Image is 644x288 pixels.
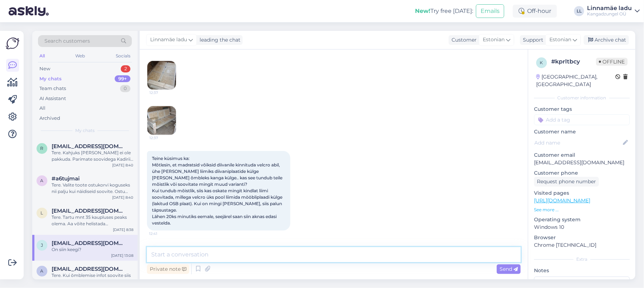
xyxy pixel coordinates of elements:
[75,127,95,134] span: My chats
[39,75,62,82] div: My chats
[39,105,46,112] div: All
[534,234,630,241] p: Browser
[587,5,640,17] a: Linnamäe laduKangadzungel OÜ
[534,189,630,197] p: Visited pages
[112,162,133,168] div: [DATE] 8:40
[149,231,176,236] span: 12:41
[52,240,126,246] span: joosepkunder@hotmail.com
[534,256,630,263] div: Extra
[549,36,571,44] span: Estonian
[534,223,630,231] p: Windows 10
[534,151,630,159] p: Customer email
[596,58,628,66] span: Offline
[197,36,240,44] div: leading the chat
[39,95,66,102] div: AI Assistant
[587,5,632,11] div: Linnamäe ladu
[534,267,630,274] p: Notes
[114,51,132,61] div: Socials
[534,177,599,187] div: Request phone number
[150,36,187,44] span: Linnamäe ladu
[52,246,133,253] div: On siin keegi?
[121,65,130,72] div: 2
[52,175,80,182] span: #a6tujmai
[500,266,518,272] span: Send
[38,51,46,61] div: All
[111,253,133,258] div: [DATE] 13:08
[476,4,504,18] button: Emails
[40,268,44,274] span: a
[574,6,584,16] div: LL
[551,57,596,66] div: # kprltbcy
[52,214,133,227] div: Tere. Tartu mnt 35 kaupluses peaks olema. Aa võite helistada [PERSON_NAME] täpsustada. 56501120. ...
[115,75,130,82] div: 99+
[534,216,630,223] p: Operating system
[6,37,19,50] img: Askly Logo
[534,159,630,166] p: [EMAIL_ADDRESS][DOMAIN_NAME]
[534,169,630,177] p: Customer phone
[120,85,130,92] div: 0
[52,150,133,162] div: Tere. Kahjuks [PERSON_NAME] ei ole pakkuda. Parimate soovidega Kadiriin Aare
[415,8,430,14] b: New!
[147,61,176,90] img: Attachment
[147,264,189,274] div: Private note
[534,207,630,213] p: See more ...
[587,11,632,17] div: Kangadzungel OÜ
[534,139,621,147] input: Add name
[149,135,176,141] span: 12:37
[40,178,44,183] span: a
[52,143,126,150] span: rammeldkaire74@gmail.com
[40,146,44,151] span: r
[513,5,557,18] div: Off-hour
[534,114,630,125] input: Add a tag
[52,208,126,214] span: liis_@msn.com
[483,36,505,44] span: Estonian
[520,36,543,44] div: Support
[449,36,477,44] div: Customer
[113,227,133,232] div: [DATE] 8:38
[536,73,615,88] div: [GEOGRAPHIC_DATA], [GEOGRAPHIC_DATA]
[534,128,630,136] p: Customer name
[52,272,133,285] div: Tere. Kui õmblemise infot soovite siis saate siit uurida [URL][DOMAIN_NAME]. Meie kardina kangad ...
[39,65,50,72] div: New
[534,197,590,204] a: [URL][DOMAIN_NAME]
[39,115,60,122] div: Archived
[41,242,43,248] span: j
[534,95,630,101] div: Customer information
[112,195,133,200] div: [DATE] 8:40
[584,35,629,45] div: Archive chat
[52,266,126,272] span: airisooman@gmail.com
[415,7,473,15] div: Try free [DATE]:
[39,85,66,92] div: Team chats
[534,241,630,249] p: Chrome [TECHNICAL_ID]
[152,156,283,226] span: Teine küsimus ka: Mõtlesin, et madratsid võiksid diivanile kinnituda velcro abil, ühe [PERSON_NAM...
[534,105,630,113] p: Customer tags
[52,182,133,195] div: Tere. Valite toote ostukorvi koguseks nii palju kui näidiseid soovite. Ostu vormistades tuleb lis...
[149,90,176,95] span: 12:37
[44,37,90,45] span: Search customers
[147,106,176,135] img: Attachment
[540,60,543,65] span: k
[41,210,43,216] span: l
[74,51,87,61] div: Web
